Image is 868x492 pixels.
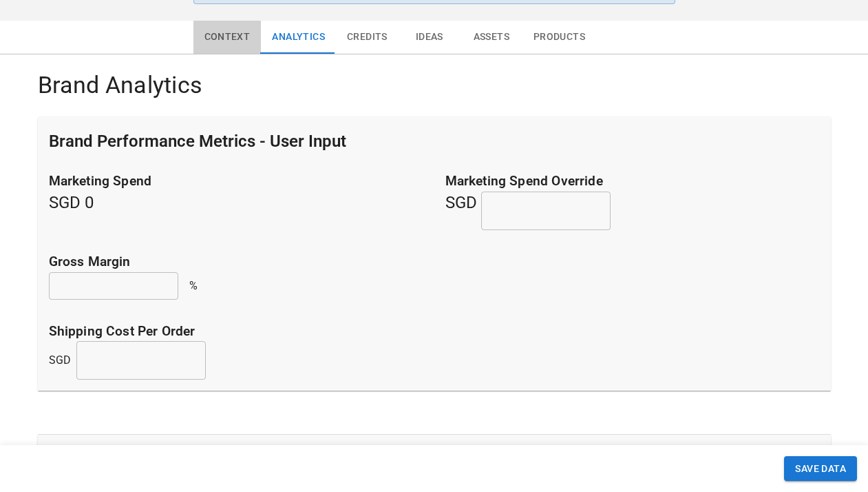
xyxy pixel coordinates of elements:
[38,435,831,473] div: Brand Performance Metrics
[522,21,596,54] button: Products
[399,21,461,54] button: Ideas
[336,21,399,54] button: Credits
[49,172,423,192] p: Marketing Spend
[38,116,831,166] div: Brand Performance Metrics - User Input
[49,172,423,230] h5: SGD 0
[784,456,857,482] button: SAVE DATA
[49,130,346,152] h5: Brand Performance Metrics - User Input
[189,278,198,294] p: %
[49,252,820,272] p: Gross margin
[461,21,522,54] button: Assets
[49,322,820,342] p: Shipping cost per order
[49,352,71,369] p: SGD
[445,172,820,230] h5: SGD
[193,21,262,54] button: Context
[38,71,831,100] h4: Brand Analytics
[261,21,336,54] button: Analytics
[49,443,255,465] h5: Brand Performance Metrics
[445,172,820,192] p: Marketing Spend Override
